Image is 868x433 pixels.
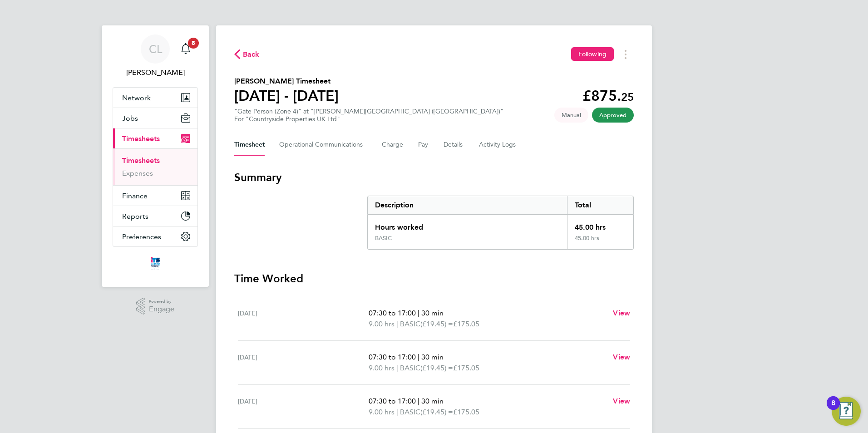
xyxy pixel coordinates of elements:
div: [DATE] [238,352,369,374]
span: | [396,320,398,328]
span: Timesheets [122,134,160,143]
a: CL[PERSON_NAME] [113,34,198,78]
button: Finance [113,186,197,206]
div: BASIC [375,235,392,242]
span: Finance [122,192,148,200]
span: (£19.45) = [420,320,453,328]
a: Timesheets [122,156,160,165]
span: £175.05 [453,408,479,416]
button: Following [571,47,614,61]
span: View [613,397,630,405]
a: View [613,308,630,319]
a: Powered byEngage [136,298,175,315]
span: | [418,353,419,361]
span: BASIC [400,363,420,374]
div: "Gate Person (Zone 4)" at "[PERSON_NAME][GEOGRAPHIC_DATA] ([GEOGRAPHIC_DATA])" [234,108,503,123]
div: Hours worked [368,215,567,235]
a: Go to home page [113,256,198,271]
a: View [613,396,630,407]
button: Charge [382,134,404,156]
span: Network [122,93,151,102]
span: 07:30 to 17:00 [369,353,416,361]
app-decimal: £875. [582,87,634,104]
span: 30 min [421,353,444,361]
div: Description [368,196,567,214]
div: For "Countryside Properties UK Ltd" [234,115,503,123]
div: 8 [831,403,835,415]
span: (£19.45) = [420,364,453,372]
a: 8 [177,34,195,64]
span: 9.00 hrs [369,320,395,328]
span: | [418,309,419,317]
span: BASIC [400,319,420,330]
span: View [613,353,630,361]
span: 30 min [421,397,444,405]
span: 30 min [421,309,444,317]
span: Following [578,50,607,58]
button: Timesheet [234,134,265,156]
button: Network [113,88,197,108]
span: 07:30 to 17:00 [369,309,416,317]
button: Operational Communications [279,134,367,156]
span: Reports [122,212,148,221]
button: Jobs [113,108,197,128]
h3: Time Worked [234,271,634,286]
h1: [DATE] - [DATE] [234,87,339,105]
span: View [613,309,630,317]
span: This timesheet has been approved. [592,108,634,123]
button: Preferences [113,226,197,246]
span: Jobs [122,114,138,123]
button: Timesheets [113,128,197,148]
span: Powered by [149,298,174,305]
span: CL [149,43,162,55]
div: 45.00 hrs [567,215,633,235]
img: itsconstruction-logo-retina.png [149,256,162,271]
button: Back [234,49,260,60]
span: Engage [149,305,174,313]
span: 9.00 hrs [369,408,395,416]
span: | [418,397,419,405]
span: This timesheet was manually created. [554,108,588,123]
span: Preferences [122,232,161,241]
span: | [396,364,398,372]
span: (£19.45) = [420,408,453,416]
div: [DATE] [238,396,369,418]
a: View [613,352,630,363]
div: Summary [367,196,634,250]
span: 25 [621,90,634,103]
span: £175.05 [453,364,479,372]
div: [DATE] [238,308,369,330]
a: Expenses [122,169,153,177]
h2: [PERSON_NAME] Timesheet [234,76,339,87]
nav: Main navigation [102,25,209,287]
span: £175.05 [453,320,479,328]
button: Reports [113,206,197,226]
span: 8 [188,38,199,49]
span: Chelsea Lawford [113,67,198,78]
span: Back [243,49,260,60]
button: Open Resource Center, 8 new notifications [832,397,861,426]
span: | [396,408,398,416]
span: 9.00 hrs [369,364,395,372]
button: Pay [418,134,429,156]
span: 07:30 to 17:00 [369,397,416,405]
div: Timesheets [113,148,197,185]
button: Activity Logs [479,134,517,156]
button: Details [444,134,464,156]
span: BASIC [400,407,420,418]
button: Timesheets Menu [617,47,634,61]
h3: Summary [234,170,634,185]
div: 45.00 hrs [567,235,633,249]
div: Total [567,196,633,214]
